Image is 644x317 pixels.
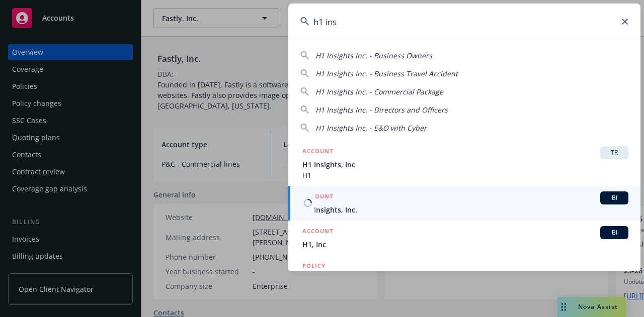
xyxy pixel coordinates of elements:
span: H1 Insights, Inc [302,159,628,170]
a: ACCOUNTBIH1 Insights, Inc. [288,186,640,221]
span: H1 Insights Inc. - Business Owners [315,51,432,60]
h5: ACCOUNT [302,226,333,238]
span: H1 Insights Inc. - Business Travel Accident [315,69,458,78]
span: H1 Insights Inc. - E&O with Cyber [315,123,427,133]
h5: ACCOUNT [302,191,333,203]
span: BI [604,228,624,237]
a: ACCOUNTTRH1 Insights, IncH1 [288,141,640,186]
span: H1 [302,170,628,180]
h5: ACCOUNT [302,146,333,158]
span: TR [604,148,624,157]
a: POLICY [288,255,640,298]
span: H1 Insights Inc. - Directors and Officers [315,105,448,115]
span: BI [604,193,624,202]
span: H1 Insights, Inc. [302,204,628,215]
span: H1 Insights Inc. - Commercial Package [315,87,443,96]
input: Search... [288,4,640,40]
a: ACCOUNTBIH1, Inc [288,221,640,255]
h5: POLICY [302,261,326,271]
span: H1, Inc [302,239,628,250]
